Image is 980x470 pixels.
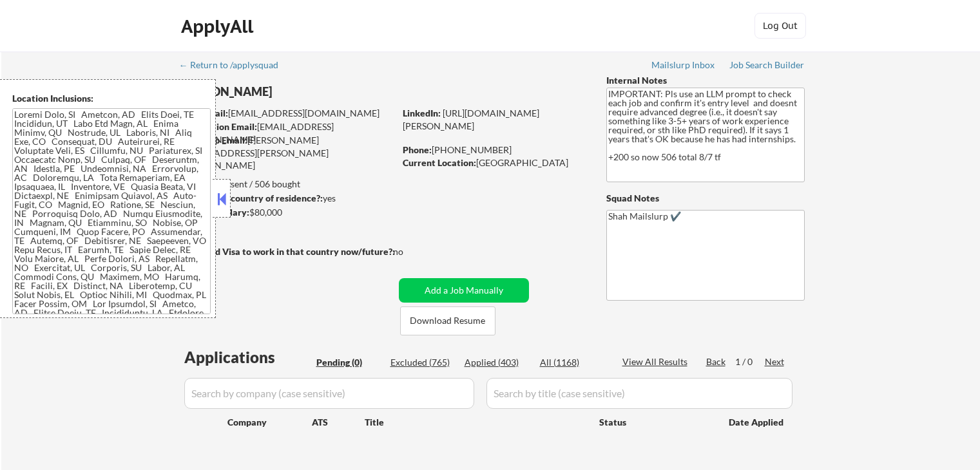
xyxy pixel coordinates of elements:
[729,416,785,429] div: Date Applied
[403,157,476,168] strong: Current Location:
[181,107,394,120] div: [EMAIL_ADDRESS][DOMAIN_NAME]
[729,60,805,73] a: Job Search Builder
[622,355,691,368] div: View All Results
[403,108,539,131] a: [URL][DOMAIN_NAME][PERSON_NAME]
[180,84,445,100] div: [PERSON_NAME]
[12,92,211,105] div: Location Inclusions:
[180,193,323,203] strong: Can work in country of residence?:
[393,245,430,258] div: no
[180,246,395,257] strong: Will need Visa to work in that country now/future?:
[179,61,291,70] div: ← Return to /applysquad
[390,356,455,369] div: Excluded (765)
[184,378,474,409] input: Search by company (case sensitive)
[400,306,495,335] button: Download Resume
[181,15,257,37] div: ApplyAll
[184,350,312,365] div: Applications
[316,356,381,369] div: Pending (0)
[754,13,806,39] button: Log Out
[403,144,432,155] strong: Phone:
[180,206,394,219] div: $80,000
[735,355,765,368] div: 1 / 0
[651,61,716,70] div: Mailslurp Inbox
[312,416,365,429] div: ATS
[365,416,587,429] div: Title
[606,74,805,87] div: Internal Notes
[706,355,727,368] div: Back
[465,356,529,369] div: Applied (403)
[180,134,394,172] div: [PERSON_NAME][EMAIL_ADDRESS][PERSON_NAME][DOMAIN_NAME]
[765,355,785,368] div: Next
[651,60,716,73] a: Mailslurp Inbox
[403,108,441,118] strong: LinkedIn:
[227,416,312,429] div: Company
[399,278,529,303] button: Add a Job Manually
[540,356,604,369] div: All (1168)
[179,60,291,73] a: ← Return to /applysquad
[181,120,394,146] div: [EMAIL_ADDRESS][DOMAIN_NAME]
[486,378,793,409] input: Search by title (case sensitive)
[403,156,585,169] div: [GEOGRAPHIC_DATA]
[180,178,394,191] div: 403 sent / 506 bought
[606,192,805,205] div: Squad Notes
[599,410,710,433] div: Status
[729,61,805,70] div: Job Search Builder
[180,192,390,205] div: yes
[403,144,585,156] div: [PHONE_NUMBER]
